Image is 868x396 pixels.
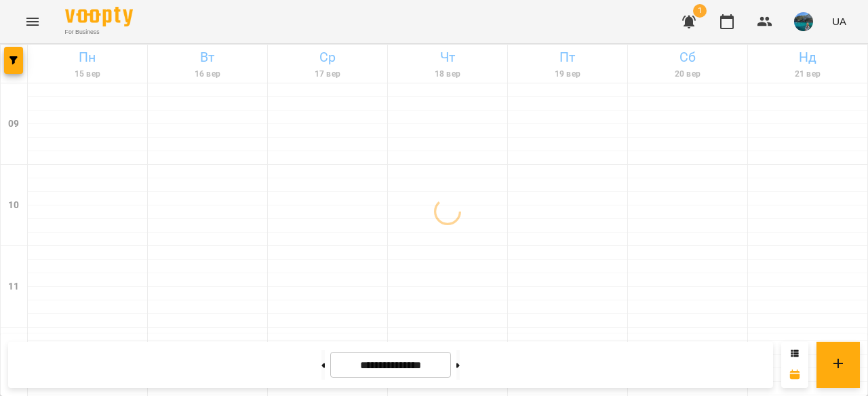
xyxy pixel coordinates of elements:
h6: Чт [390,47,505,68]
h6: 17 вер [270,68,385,81]
h6: 10 [8,198,19,213]
h6: 11 [8,279,19,294]
h6: Пн [30,47,145,68]
h6: 16 вер [150,68,265,81]
h6: 20 вер [630,68,745,81]
h6: Ср [270,47,385,68]
h6: 15 вер [30,68,145,81]
img: 60415085415ff60041987987a0d20803.jpg [794,12,813,31]
h6: 18 вер [390,68,505,81]
h6: 21 вер [750,68,865,81]
button: Menu [16,5,49,38]
h6: Пт [510,47,625,68]
h6: 19 вер [510,68,625,81]
span: UA [832,14,846,28]
h6: Нд [750,47,865,68]
h6: Вт [150,47,265,68]
h6: Сб [630,47,745,68]
span: 1 [693,4,707,18]
h6: 09 [8,117,19,132]
span: For Business [65,28,133,37]
img: Voopty Logo [65,7,133,26]
button: UA [827,9,852,34]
